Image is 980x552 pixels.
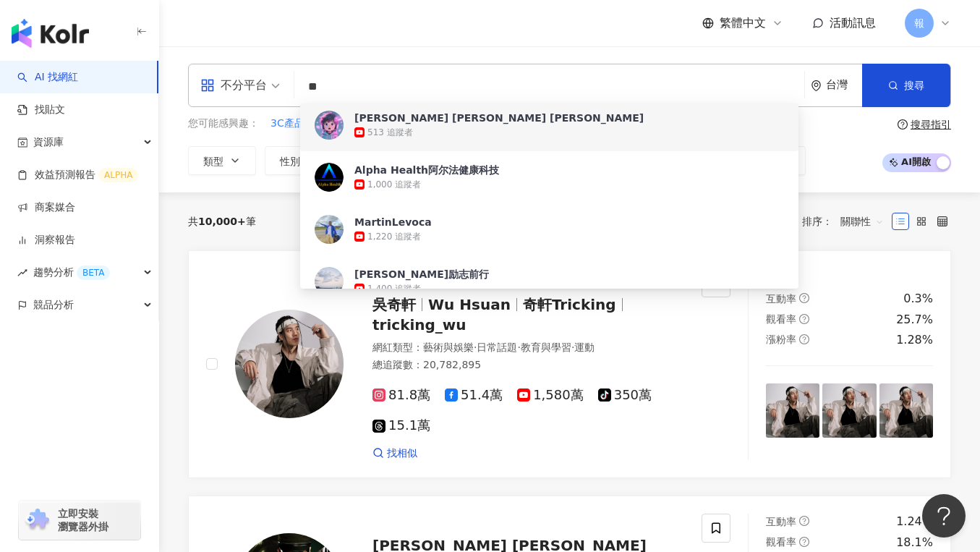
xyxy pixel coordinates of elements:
[517,388,584,403] span: 1,580萬
[521,341,571,353] span: 教育與學習
[188,116,259,131] span: 您可能感興趣：
[372,316,466,334] span: tricking_wu
[617,156,678,167] span: 合作費用預估
[862,64,950,107] button: 搜尋
[922,494,966,538] iframe: Help Scout Beacon - Open
[896,514,933,530] div: 1.24%
[445,388,503,403] span: 51.4萬
[370,116,424,131] span: 3C產品評測
[341,146,419,175] button: 追蹤數
[830,16,876,30] span: 活動訊息
[766,536,796,548] span: 觀看率
[19,501,140,540] a: chrome extension立即安裝 瀏覽器外掛
[435,116,470,132] button: 3C趨勢
[387,446,417,461] span: 找相似
[372,358,684,373] div: 總追蹤數 ： 20,782,895
[903,291,933,307] div: 0.3%
[12,19,89,48] img: logo
[17,233,75,247] a: 洞察報告
[428,296,511,313] span: Wu Hsuan
[17,268,27,278] span: rise
[33,256,110,289] span: 趨勢分析
[17,70,78,85] a: searchAI 找網紅
[574,341,595,353] span: 運動
[372,418,430,433] span: 15.1萬
[766,334,796,345] span: 漲粉率
[17,103,65,117] a: 找貼文
[474,341,477,353] span: ·
[766,293,796,305] span: 互動率
[766,516,796,527] span: 互動率
[435,116,469,131] span: 3C趨勢
[911,119,951,130] div: 搜尋指引
[571,341,574,353] span: ·
[530,156,561,167] span: 觀看率
[896,312,933,328] div: 25.7%
[517,341,520,353] span: ·
[423,341,474,353] span: 藝術與娛樂
[802,210,892,233] div: 排序：
[443,156,474,167] span: 互動率
[896,535,933,551] div: 18.1%
[896,332,933,348] div: 1.28%
[200,78,215,93] span: appstore
[77,266,110,280] div: BETA
[840,210,884,233] span: 關聯性
[188,216,256,227] div: 共 筆
[766,383,819,437] img: post-image
[17,168,138,182] a: 效益預測報告ALPHA
[428,146,506,175] button: 互動率
[372,446,417,461] a: 找相似
[719,146,806,175] button: 更多篩選
[265,146,333,175] button: 性別
[372,388,430,403] span: 81.8萬
[477,341,517,353] span: 日常話題
[58,507,108,533] span: 立即安裝 瀏覽器外掛
[602,146,710,175] button: 合作費用預估
[188,250,951,479] a: KOL Avatar吳奇軒Wu Hsuan奇軒Trickingtricking_wu網紅類型：藝術與娛樂·日常話題·教育與學習·運動總追蹤數：20,782,89581.8萬51.4萬1,580萬...
[879,383,933,437] img: post-image
[799,516,809,526] span: question-circle
[914,15,924,31] span: 報
[822,383,876,437] img: post-image
[270,116,325,131] span: 3C產品評測
[270,116,325,132] button: 3C產品評測
[357,156,387,167] span: 追蹤數
[336,116,358,132] button: 鎖屏
[33,126,64,158] span: 資源庫
[523,296,616,313] span: 奇軒Tricking
[372,296,416,313] span: 吳奇軒
[799,537,809,547] span: question-circle
[235,310,344,418] img: KOL Avatar
[200,74,267,97] div: 不分平台
[799,293,809,303] span: question-circle
[337,116,357,131] span: 鎖屏
[369,116,425,132] button: 3C產品評測
[188,146,256,175] button: 類型
[811,80,822,91] span: environment
[198,216,246,227] span: 10,000+
[17,200,75,215] a: 商案媒合
[799,314,809,324] span: question-circle
[766,313,796,325] span: 觀看率
[750,155,791,166] span: 更多篩選
[826,79,862,91] div: 台灣
[799,334,809,344] span: question-circle
[23,509,51,532] img: chrome extension
[898,119,908,129] span: question-circle
[720,15,766,31] span: 繁體中文
[598,388,652,403] span: 350萬
[904,80,924,91] span: 搜尋
[515,146,593,175] button: 觀看率
[372,341,684,355] div: 網紅類型 ：
[203,156,223,167] span: 類型
[33,289,74,321] span: 競品分析
[280,156,300,167] span: 性別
